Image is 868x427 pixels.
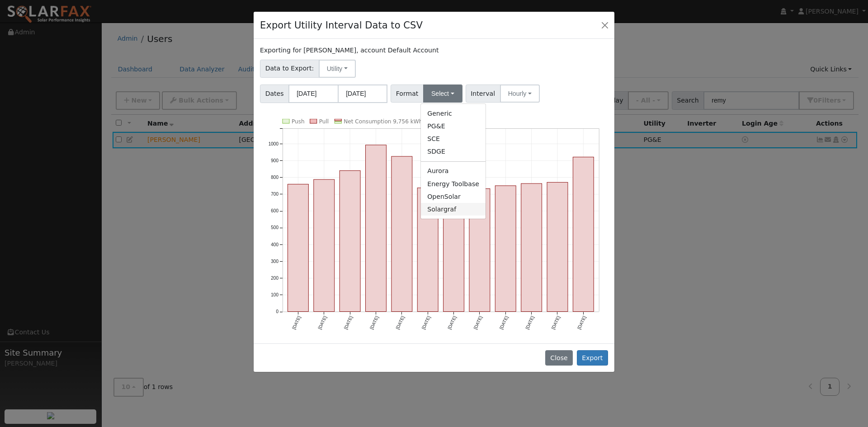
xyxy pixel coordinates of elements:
[392,156,412,311] rect: onclick=""
[391,84,424,103] span: Format
[260,18,423,33] h4: Export Utility Interval Data to CSV
[271,276,278,281] text: 200
[271,225,278,230] text: 500
[260,46,439,55] label: Exporting for [PERSON_NAME], account Default Account
[421,165,486,178] a: Aurora
[421,120,486,132] a: PG&E
[573,157,594,311] rect: onclick=""
[495,186,516,312] rect: onclick=""
[369,315,379,330] text: [DATE]
[319,118,329,125] text: Pull
[421,190,486,203] a: OpenSolar
[395,315,406,330] text: [DATE]
[551,315,561,330] text: [DATE]
[314,179,335,311] rect: onclick=""
[421,315,431,330] text: [DATE]
[271,158,278,163] text: 900
[271,175,278,180] text: 800
[260,60,319,78] span: Data to Export:
[577,350,608,366] button: Export
[319,60,356,78] button: Utility
[545,350,573,366] button: Close
[421,107,486,120] a: Generic
[421,145,486,158] a: SDGE
[292,118,305,125] text: Push
[421,178,486,190] a: Energy Toolbase
[276,309,279,314] text: 0
[473,315,483,330] text: [DATE]
[423,84,462,103] button: Select
[291,315,302,330] text: [DATE]
[271,192,278,197] text: 700
[271,292,278,297] text: 100
[343,315,354,330] text: [DATE]
[340,170,360,311] rect: onclick=""
[271,208,278,213] text: 600
[269,141,279,146] text: 1000
[271,259,278,264] text: 300
[344,118,422,125] text: Net Consumption 9,756 kWh
[421,203,486,216] a: Solargraf
[499,315,509,330] text: [DATE]
[547,182,568,311] rect: onclick=""
[466,84,500,103] span: Interval
[366,145,387,312] rect: onclick=""
[524,315,535,330] text: [DATE]
[271,242,278,247] text: 400
[500,84,540,103] button: Hourly
[317,315,328,330] text: [DATE]
[443,179,464,311] rect: onclick=""
[521,183,542,311] rect: onclick=""
[260,84,289,103] span: Dates
[417,188,438,312] rect: onclick=""
[599,19,611,31] button: Close
[576,315,587,330] text: [DATE]
[447,315,457,330] text: [DATE]
[469,188,490,311] rect: onclick=""
[421,133,486,145] a: SCE
[288,184,309,311] rect: onclick=""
